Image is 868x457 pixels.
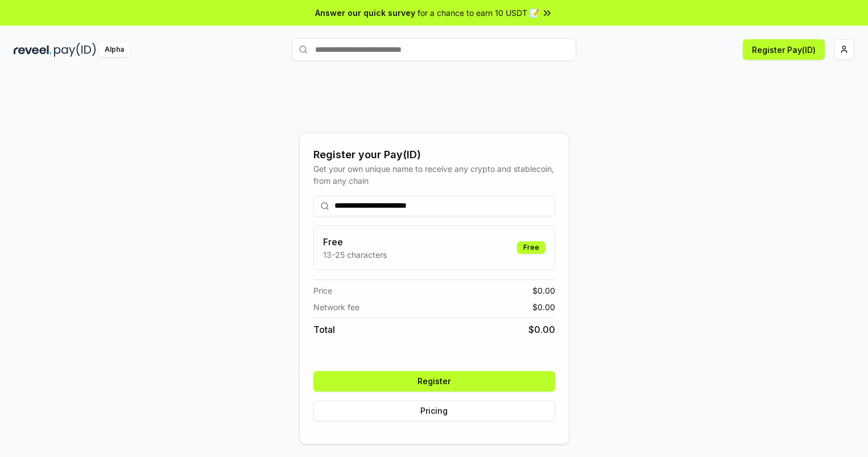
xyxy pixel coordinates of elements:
[532,301,555,313] span: $ 0.00
[313,147,555,163] div: Register your Pay(ID)
[14,43,52,57] img: reveel_dark
[743,39,825,60] button: Register Pay(ID)
[313,323,335,336] span: Total
[528,323,555,336] span: $ 0.00
[418,7,539,19] span: for a chance to earn 10 USDT 📝
[517,241,545,254] div: Free
[532,285,555,297] span: $ 0.00
[313,163,555,187] div: Get your own unique name to receive any crypto and stablecoin, from any chain
[323,235,387,249] h3: Free
[313,301,359,313] span: Network fee
[98,43,130,57] div: Alpha
[313,371,555,392] button: Register
[313,401,555,421] button: Pricing
[54,43,96,57] img: pay_id
[315,7,415,19] span: Answer our quick survey
[323,249,387,261] p: 13-25 characters
[313,285,332,297] span: Price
